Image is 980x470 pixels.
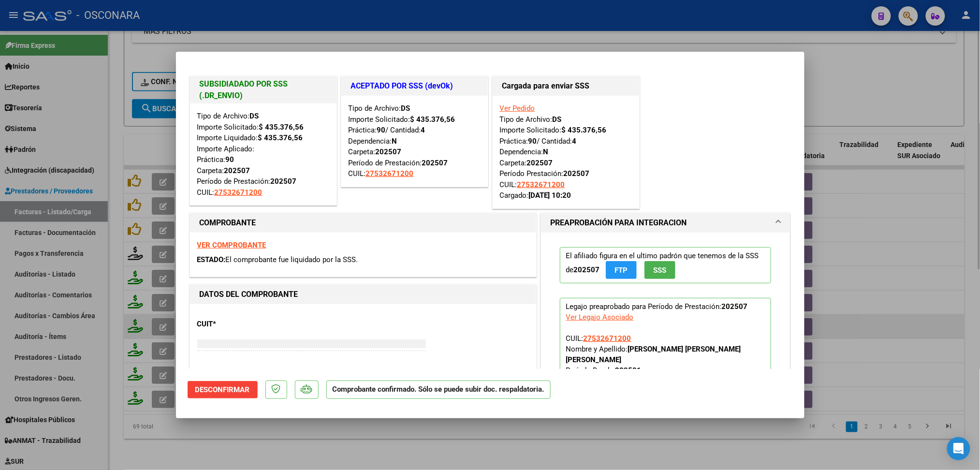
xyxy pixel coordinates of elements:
strong: 202507 [224,166,250,175]
span: 27532671200 [584,334,631,343]
a: VER COMPROBANTE [197,241,266,250]
p: Legajo preaprobado para Período de Prestación: [560,298,772,401]
div: Ver Legajo Asociado [566,312,634,323]
strong: N [392,137,397,146]
span: ANALISIS PRESTADOR [197,368,271,377]
span: ESTADO: [197,255,226,264]
strong: 202501 [615,366,642,375]
span: FTP [614,266,628,275]
strong: $ 435.376,56 [562,126,607,134]
strong: DS [401,104,410,113]
strong: DATOS DEL COMPROBANTE [200,290,298,299]
strong: 4 [421,126,425,134]
button: FTP [606,261,637,279]
strong: 202507 [564,169,590,178]
p: El afiliado figura en el ultimo padrón que tenemos de la SSS de [560,247,772,283]
span: Desconfirmar [195,385,250,394]
strong: 90 [377,126,386,134]
h1: ACEPTADO POR SSS (devOk) [351,80,478,92]
span: 27532671200 [366,169,414,178]
h1: SUBSIDIADADO POR SSS (.DR_ENVIO) [200,78,327,102]
strong: 202507 [722,302,748,311]
strong: 202507 [422,159,448,167]
span: El comprobante fue liquidado por la SSS. [226,255,358,264]
span: 27532671200 [215,188,263,197]
div: PREAPROBACIÓN PARA INTEGRACION [541,233,790,424]
button: Desconfirmar [188,381,258,398]
strong: 90 [226,155,234,164]
p: CUIT [197,319,297,330]
strong: [DATE] 10:20 [529,191,571,200]
p: Comprobante confirmado. Sólo se puede subir doc. respaldatoria. [326,381,551,399]
strong: [PERSON_NAME] [PERSON_NAME] [PERSON_NAME] [566,345,741,364]
strong: $ 435.376,56 [258,133,303,142]
strong: 90 [528,137,537,146]
strong: $ 435.376,56 [259,123,304,132]
div: Tipo de Archivo: Importe Solicitado: Práctica: / Cantidad: Dependencia: Carpeta: Período de Prest... [349,103,481,179]
strong: 4 [572,137,577,146]
div: Open Intercom Messenger [947,437,970,460]
strong: N [543,147,549,156]
div: Tipo de Archivo: Importe Solicitado: Práctica: / Cantidad: Dependencia: Carpeta: Período Prestaci... [500,103,632,201]
a: Ver Pedido [500,104,535,113]
div: Tipo de Archivo: Importe Solicitado: Importe Liquidado: Importe Aplicado: Práctica: Carpeta: Perí... [197,111,329,198]
span: CUIL: Nombre y Apellido: Período Desde: Período Hasta: Admite Dependencia: [566,334,741,396]
strong: DS [250,112,259,120]
strong: 202507 [271,177,297,186]
strong: COMPROBANTE [200,218,256,227]
strong: 202507 [574,265,600,274]
strong: $ 435.376,56 [410,115,455,124]
strong: 202507 [376,147,402,156]
button: SSS [644,261,675,279]
mat-expansion-panel-header: PREAPROBACIÓN PARA INTEGRACION [541,213,790,233]
h1: PREAPROBACIÓN PARA INTEGRACION [551,217,687,229]
span: SSS [653,266,666,275]
strong: 202507 [527,159,553,167]
strong: DS [553,115,562,124]
h1: Cargada para enviar SSS [502,80,629,92]
span: 27532671200 [517,180,565,189]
